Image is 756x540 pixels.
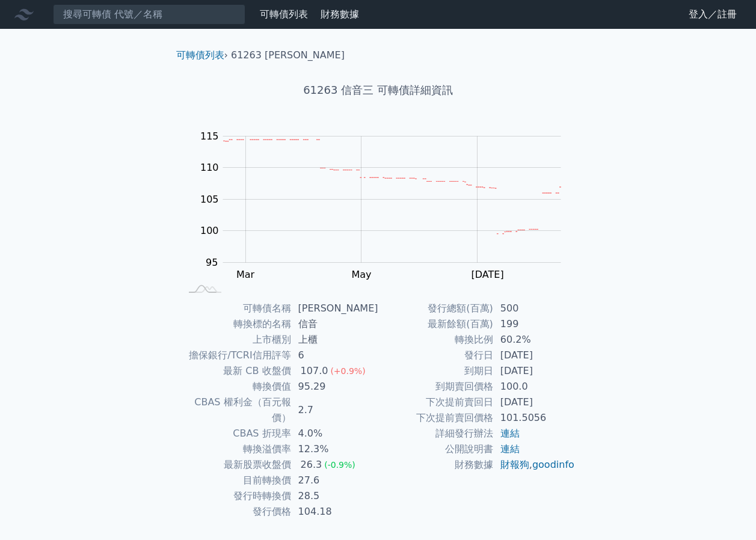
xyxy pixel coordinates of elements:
[321,8,359,20] a: 財務數據
[200,225,219,236] tspan: 100
[236,269,255,280] tspan: Mar
[181,488,291,504] td: 發行時轉換價
[167,82,590,99] h1: 61263 信音三 可轉債詳細資訊
[291,473,378,488] td: 27.6
[493,363,576,379] td: [DATE]
[378,410,493,426] td: 下次提前賣回價格
[291,441,378,457] td: 12.3%
[181,316,291,332] td: 轉換標的名稱
[181,473,291,488] td: 目前轉換價
[378,394,493,410] td: 下次提前賣回日
[378,348,493,363] td: 發行日
[493,410,576,426] td: 101.5056
[181,379,291,394] td: 轉換價值
[500,443,520,455] a: 連結
[176,48,228,63] li: ›
[181,348,291,363] td: 擔保銀行/TCRI信用評等
[181,457,291,473] td: 最新股票收盤價
[532,459,574,470] a: goodinfo
[181,504,291,520] td: 發行價格
[291,316,378,332] td: 信音
[493,348,576,363] td: [DATE]
[181,426,291,441] td: CBAS 折現率
[291,488,378,504] td: 28.5
[351,269,371,280] tspan: May
[378,316,493,332] td: 最新餘額(百萬)
[194,130,579,280] g: Chart
[500,459,529,470] a: 財報狗
[378,301,493,316] td: 發行總額(百萬)
[181,301,291,316] td: 可轉債名稱
[493,394,576,410] td: [DATE]
[291,394,378,426] td: 2.7
[378,441,493,457] td: 公開說明書
[298,363,331,379] div: 107.0
[181,394,291,426] td: CBAS 權利金（百元報價）
[200,194,219,205] tspan: 105
[176,49,224,61] a: 可轉債列表
[291,426,378,441] td: 4.0%
[206,257,218,268] tspan: 95
[200,130,219,142] tspan: 115
[53,4,245,25] input: 搜尋可轉債 代號／名稱
[378,332,493,348] td: 轉換比例
[200,162,219,173] tspan: 110
[291,348,378,363] td: 6
[181,332,291,348] td: 上市櫃別
[378,457,493,473] td: 財務數據
[324,460,355,470] span: (-0.9%)
[291,301,378,316] td: [PERSON_NAME]
[231,48,345,63] li: 61263 [PERSON_NAME]
[181,441,291,457] td: 轉換溢價率
[181,363,291,379] td: 最新 CB 收盤價
[378,363,493,379] td: 到期日
[260,8,308,20] a: 可轉債列表
[493,379,576,394] td: 100.0
[472,269,504,280] tspan: [DATE]
[378,426,493,441] td: 詳細發行辦法
[291,379,378,394] td: 95.29
[493,457,576,473] td: ,
[291,504,378,520] td: 104.18
[500,428,520,439] a: 連結
[330,366,365,376] span: (+0.9%)
[679,5,746,24] a: 登入／註冊
[493,316,576,332] td: 199
[378,379,493,394] td: 到期賣回價格
[291,332,378,348] td: 上櫃
[493,332,576,348] td: 60.2%
[493,301,576,316] td: 500
[298,457,325,473] div: 26.3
